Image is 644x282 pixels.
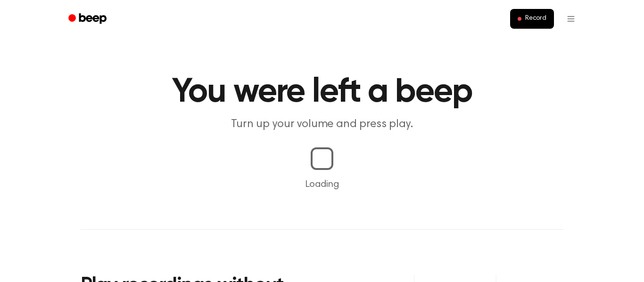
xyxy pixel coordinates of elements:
p: Turn up your volume and press play. [141,117,503,132]
h1: You were left a beep [81,75,563,109]
span: Record [525,15,546,23]
a: Beep [62,10,115,28]
button: Open menu [560,8,582,30]
p: Loading [11,177,633,192]
button: Record [510,9,554,29]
